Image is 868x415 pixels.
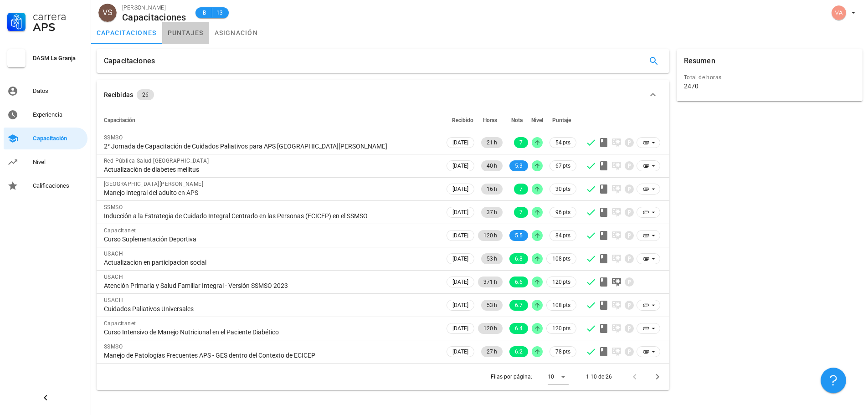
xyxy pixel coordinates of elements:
span: 5.3 [515,160,523,171]
span: 7 [519,207,523,218]
div: Filas por página: [491,364,569,390]
span: Nota [511,117,523,123]
span: USACH [104,297,123,303]
span: 6.4 [515,323,523,334]
div: 1-10 de 26 [586,373,612,381]
span: 6.2 [515,346,523,357]
div: Manejo de Patologías Frecuentes APS - GES dentro del Contexto de ECICEP [104,351,437,359]
span: Red Pública Salud [GEOGRAPHIC_DATA] [104,158,209,164]
div: avatar [98,4,117,22]
span: Recibido [452,117,473,123]
div: Atención Primaria y Salud Familiar Integral - Versión SSMSO 2023 [104,282,437,290]
div: Carrera [33,11,84,22]
div: Cuidados Paliativos Universales [104,305,437,313]
span: 84 pts [555,231,570,240]
a: capacitaciones [91,22,162,44]
span: 108 pts [552,301,570,310]
span: 53 h [487,253,497,264]
span: 120 h [483,323,497,334]
span: [GEOGRAPHIC_DATA][PERSON_NAME] [104,181,203,187]
div: 2470 [684,82,699,90]
span: 54 pts [555,138,570,147]
span: [DATE] [452,254,468,264]
th: Horas [476,109,504,131]
span: Capacitación [104,117,135,123]
span: 7 [519,137,523,148]
span: Horas [483,117,497,123]
a: Capacitación [4,128,87,149]
span: USACH [104,274,123,280]
a: Nivel [4,151,87,173]
span: 96 pts [555,208,570,217]
a: Calificaciones [4,175,87,197]
div: [PERSON_NAME] [122,3,186,12]
span: [DATE] [452,231,468,241]
div: 10 [548,373,554,381]
span: USACH [104,251,123,257]
span: SSMSO [104,343,123,350]
div: Capacitaciones [122,12,186,22]
th: Capacitación [97,109,445,131]
span: 53 h [487,300,497,311]
div: Total de horas [684,73,855,82]
span: Nivel [531,117,543,123]
a: Datos [4,80,87,102]
div: Resumen [684,49,715,73]
span: 120 pts [552,277,570,287]
span: [DATE] [452,138,468,148]
div: Curso Suplementación Deportiva [104,235,437,243]
div: APS [33,22,84,33]
button: Recibidas 26 [97,80,669,109]
div: Actualización de diabetes mellitus [104,165,437,174]
span: Capacitanet [104,227,136,234]
span: 120 h [483,230,497,241]
span: 30 pts [555,184,570,194]
div: Capacitación [33,135,84,142]
span: 78 pts [555,347,570,356]
span: 16 h [487,184,497,195]
span: 6.6 [515,277,523,287]
div: Capacitaciones [104,49,155,73]
div: Inducción a la Estrategia de Cuidado Integral Centrado en las Personas (ECICEP) en el SSMSO [104,212,437,220]
div: Recibidas [104,90,133,100]
span: 6.7 [515,300,523,311]
span: [DATE] [452,300,468,310]
div: 2° Jornada de Capacitación de Cuidados Paliativos para APS [GEOGRAPHIC_DATA][PERSON_NAME] [104,142,437,150]
div: avatar [832,5,846,20]
span: 27 h [487,346,497,357]
div: Nivel [33,159,84,166]
div: Datos [33,87,84,95]
span: SSMSO [104,204,123,210]
span: [DATE] [452,347,468,357]
th: Nota [504,109,530,131]
span: 13 [216,8,223,17]
span: Capacitanet [104,320,136,327]
span: 371 h [483,277,497,287]
span: 40 h [487,160,497,171]
span: [DATE] [452,161,468,171]
a: asignación [209,22,264,44]
div: Manejo integral del adulto en APS [104,189,437,197]
div: 10Filas por página: [548,369,569,384]
span: [DATE] [452,277,468,287]
span: SSMSO [104,134,123,141]
span: 67 pts [555,161,570,170]
span: VS [103,4,112,22]
a: Experiencia [4,104,87,126]
span: 21 h [487,137,497,148]
span: 108 pts [552,254,570,263]
span: 26 [142,89,149,100]
button: Página siguiente [649,369,666,385]
div: Experiencia [33,111,84,118]
span: B [201,8,208,17]
span: 5.5 [515,230,523,241]
span: Puntaje [552,117,571,123]
th: Recibido [445,109,476,131]
span: 120 pts [552,324,570,333]
div: DASM La Granja [33,55,84,62]
span: [DATE] [452,323,468,333]
a: puntajes [162,22,209,44]
span: [DATE] [452,207,468,217]
div: Actualizacion en participacion social [104,258,437,266]
div: Curso Intensivo de Manejo Nutricional en el Paciente Diabético [104,328,437,336]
